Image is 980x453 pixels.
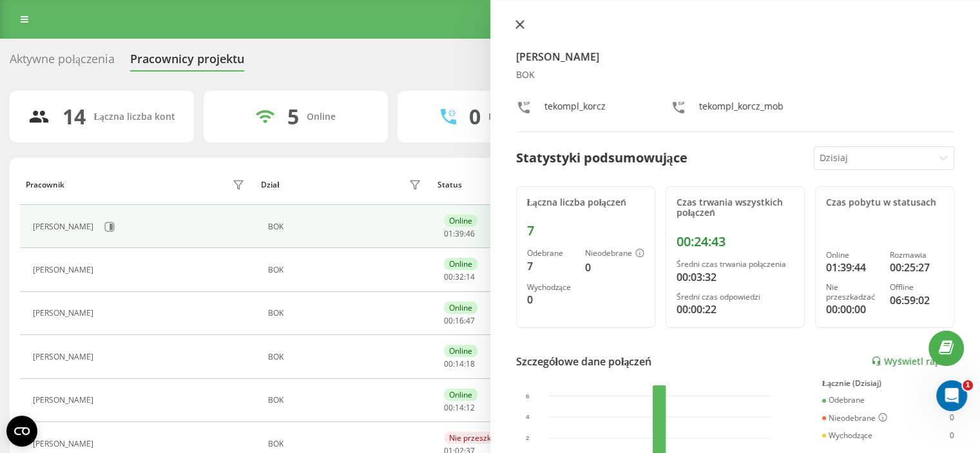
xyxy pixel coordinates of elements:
a: Wyświetl raport [871,356,954,367]
div: Pracownik [26,180,64,189]
div: Online [307,111,336,122]
div: Odebrane [527,249,575,258]
div: : : [444,273,475,282]
div: Dział [261,180,279,189]
div: Nieodebrane [822,413,887,423]
span: 00 [444,271,453,282]
div: 06:59:02 [890,293,943,308]
div: Pracownicy projektu [130,52,244,72]
div: [PERSON_NAME] [33,309,97,318]
div: Aktywne połączenia [10,52,115,72]
div: Czas trwania wszystkich połączeń [677,197,794,219]
div: Online [444,345,477,357]
div: 0 [950,431,954,440]
span: 01 [444,228,453,239]
div: Online [444,215,477,227]
div: : : [444,403,475,412]
span: 1 [963,380,973,390]
div: 0 [527,292,575,307]
span: 14 [455,358,464,369]
div: 00:03:32 [677,269,794,285]
div: Nieodebrane [585,249,644,259]
div: Online [444,258,477,270]
span: 46 [466,228,475,239]
div: 0 [469,104,481,129]
span: 00 [444,402,453,413]
div: Odebrane [822,396,865,405]
div: tekompl_korcz [544,100,606,119]
div: BOK [268,396,425,405]
div: Rozmawiają [488,111,540,122]
text: 6 [526,392,530,400]
div: 7 [527,223,644,238]
h4: [PERSON_NAME] [516,49,955,64]
div: 00:24:43 [677,234,794,249]
div: BOK [268,222,425,231]
iframe: Intercom live chat [936,380,967,411]
div: Wychodzące [822,431,872,440]
div: BOK [268,352,425,361]
div: 5 [287,104,299,129]
span: 14 [466,271,475,282]
div: [PERSON_NAME] [33,396,97,405]
div: Statystyki podsumowujące [516,148,687,168]
div: Online [444,302,477,314]
button: Open CMP widget [6,416,37,447]
div: 14 [62,104,86,129]
div: Offline [890,283,943,292]
div: Online [826,251,879,260]
div: BOK [268,265,425,275]
div: [PERSON_NAME] [33,222,97,231]
div: Nie przeszkadzać [444,432,517,444]
div: 00:25:27 [890,260,943,275]
div: Nie przeszkadzać [826,283,879,302]
div: tekompl_korcz_mob [699,100,783,119]
span: 47 [466,315,475,326]
span: 39 [455,228,464,239]
div: [PERSON_NAME] [33,265,97,275]
span: 32 [455,271,464,282]
div: [PERSON_NAME] [33,439,97,448]
div: 00:00:00 [826,302,879,317]
div: Łączna liczba kont [93,111,175,122]
div: Łączna liczba połączeń [527,197,644,208]
div: 0 [950,413,954,423]
span: 18 [466,358,475,369]
text: 4 [526,413,530,420]
div: Średni czas trwania połączenia [677,260,794,269]
text: 2 [526,434,530,441]
span: 00 [444,358,453,369]
div: : : [444,229,475,238]
div: : : [444,360,475,369]
span: 14 [455,402,464,413]
span: 12 [466,402,475,413]
div: : : [444,316,475,325]
div: BOK [516,70,955,81]
div: [PERSON_NAME] [33,352,97,361]
div: Status [437,180,462,189]
div: BOK [268,439,425,448]
div: BOK [268,309,425,318]
div: 01:39:44 [826,260,879,275]
div: Wychodzące [527,283,575,292]
div: Online [444,389,477,401]
div: 0 [585,260,644,275]
div: 7 [527,258,575,274]
div: Czas pobytu w statusach [826,197,943,208]
div: Łącznie (Dzisiaj) [822,379,954,388]
div: Rozmawia [890,251,943,260]
div: Szczegółowe dane połączeń [516,354,652,369]
div: 00:00:22 [677,302,794,317]
span: 00 [444,315,453,326]
span: 16 [455,315,464,326]
div: Średni czas odpowiedzi [677,293,794,302]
